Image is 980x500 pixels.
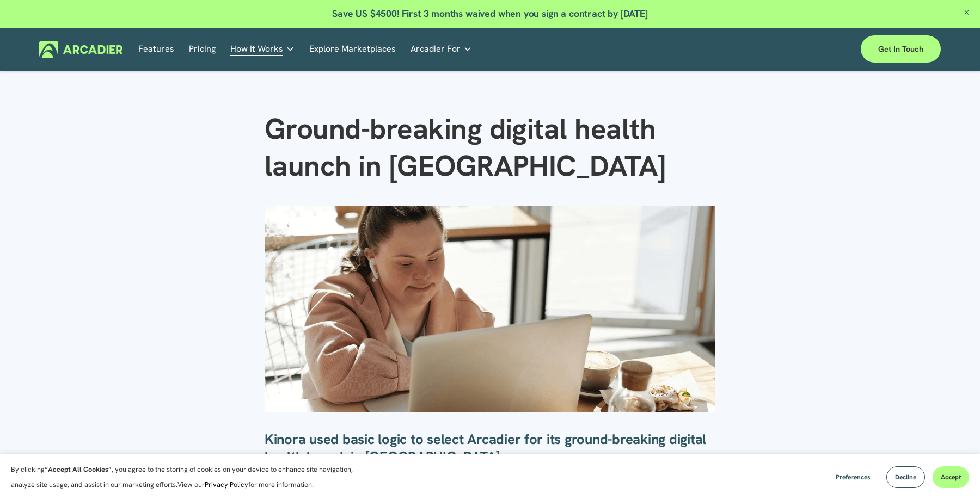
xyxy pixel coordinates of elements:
span: Preferences [836,473,871,482]
strong: Kinora used basic logic to select Arcadier for its ground-breaking digital health launch in [GEOG... [265,430,710,466]
p: By clicking , you agree to the storing of cookies on your device to enhance site navigation, anal... [11,462,365,492]
span: Arcadier For [411,41,461,57]
span: Decline [895,473,916,482]
span: Accept [941,473,961,482]
button: Preferences [828,466,879,488]
h1: Ground-breaking digital health launch in [GEOGRAPHIC_DATA] [265,110,715,185]
button: Decline [886,466,925,488]
a: Pricing [189,41,216,58]
span: How It Works [230,41,283,57]
a: Privacy Policy [205,480,248,489]
strong: “Accept All Cookies” [45,465,112,474]
a: Features [138,41,174,58]
a: folder dropdown [411,41,472,58]
a: Get in touch [861,35,941,63]
a: Explore Marketplaces [309,41,396,58]
img: Arcadier [39,41,122,58]
a: folder dropdown [230,41,295,58]
button: Accept [933,466,969,488]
